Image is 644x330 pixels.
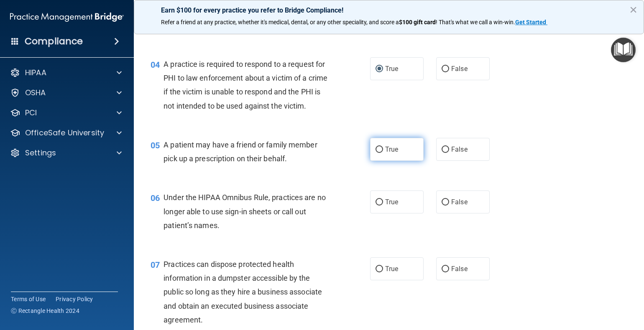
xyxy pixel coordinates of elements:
[451,65,468,73] span: False
[515,19,546,25] strong: Get Started
[25,148,56,158] p: Settings
[151,260,160,270] span: 07
[11,295,46,303] a: Terms of Use
[25,68,46,78] p: HIPAA
[436,19,515,25] span: ! That's what we call a win-win.
[11,307,79,315] span: Ⓒ Rectangle Health 2024
[10,9,124,25] img: PMB logo
[399,19,436,25] strong: $100 gift card
[161,6,617,14] p: Earn $100 for every practice you refer to Bridge Compliance!
[151,193,160,203] span: 06
[376,66,383,72] input: True
[376,199,383,206] input: True
[385,265,398,273] span: True
[629,3,637,16] button: Close
[25,108,37,118] p: PCI
[164,193,326,229] span: Under the HIPAA Omnibus Rule, practices are no longer able to use sign-in sheets or call out pati...
[376,147,383,153] input: True
[10,108,122,118] a: PCI
[161,19,399,25] span: Refer a friend at any practice, whether it's medical, dental, or any other speciality, and score a
[451,198,468,206] span: False
[10,148,122,158] a: Settings
[164,140,317,163] span: A patient may have a friend or family member pick up a prescription on their behalf.
[385,145,398,153] span: True
[442,66,449,72] input: False
[151,140,160,150] span: 05
[385,65,398,73] span: True
[442,199,449,206] input: False
[25,36,83,47] h4: Compliance
[442,147,449,153] input: False
[151,60,160,70] span: 04
[442,266,449,272] input: False
[164,60,327,110] span: A practice is required to respond to a request for PHI to law enforcement about a victim of a cri...
[25,88,46,98] p: OSHA
[376,266,383,272] input: True
[451,265,468,273] span: False
[10,68,122,78] a: HIPAA
[56,295,93,303] a: Privacy Policy
[451,145,468,153] span: False
[515,19,547,25] a: Get Started
[25,128,104,138] p: OfficeSafe University
[10,128,122,138] a: OfficeSafe University
[164,260,322,324] span: Practices can dispose protected health information in a dumpster accessible by the public so long...
[611,38,636,62] button: Open Resource Center
[10,88,122,98] a: OSHA
[385,198,398,206] span: True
